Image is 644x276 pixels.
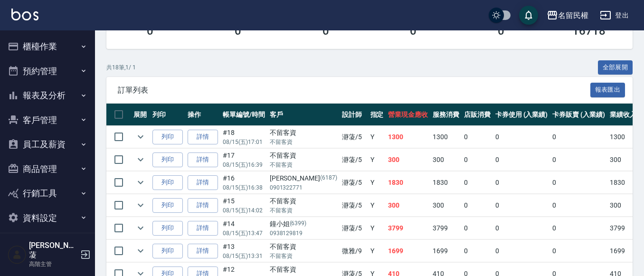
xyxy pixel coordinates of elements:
[462,194,493,217] td: 0
[340,104,368,126] th: 設計師
[270,161,337,169] p: 不留客資
[598,60,633,75] button: 全部展開
[368,149,386,171] td: Y
[220,194,267,217] td: #15
[430,217,462,239] td: 3799
[462,104,493,126] th: 店販消費
[430,240,462,262] td: 1699
[152,198,183,213] button: 列印
[607,240,639,262] td: 1699
[462,240,493,262] td: 0
[596,7,633,24] button: 登出
[223,206,265,215] p: 08/15 (五) 14:02
[270,151,337,161] div: 不留客資
[550,171,607,194] td: 0
[462,171,493,194] td: 0
[4,132,91,157] button: 員工及薪資
[430,104,462,126] th: 服務消費
[133,175,148,190] button: expand row
[4,157,91,181] button: 商品管理
[270,242,337,252] div: 不留客資
[368,171,386,194] td: Y
[368,104,386,126] th: 指定
[543,6,592,25] button: 名留民權
[340,240,368,262] td: 微雅 /9
[368,194,386,217] td: Y
[493,126,550,148] td: 0
[607,149,639,171] td: 300
[519,6,538,25] button: save
[386,104,430,126] th: 營業現金應收
[430,149,462,171] td: 300
[368,126,386,148] td: Y
[493,104,550,126] th: 卡券使用 (入業績)
[223,138,265,146] p: 08/15 (五) 17:01
[430,126,462,148] td: 1300
[270,206,337,215] p: 不留客資
[133,198,148,212] button: expand row
[4,83,91,108] button: 報表及分析
[4,59,91,84] button: 預約管理
[550,240,607,262] td: 0
[607,104,639,126] th: 業績收入
[220,104,267,126] th: 帳單編號/時間
[322,24,329,38] h3: 0
[607,194,639,217] td: 300
[607,171,639,194] td: 1830
[340,126,368,148] td: 瀞蓤 /5
[133,221,148,235] button: expand row
[223,161,265,169] p: 08/15 (五) 16:39
[133,130,148,144] button: expand row
[410,24,417,38] h3: 0
[550,104,607,126] th: 卡券販賣 (入業績)
[270,252,337,260] p: 不留客資
[220,126,267,148] td: #18
[185,104,220,126] th: 操作
[223,252,265,260] p: 08/15 (五) 13:31
[462,217,493,239] td: 0
[152,221,183,236] button: 列印
[133,244,148,258] button: expand row
[220,171,267,194] td: #16
[368,240,386,262] td: Y
[270,173,337,183] div: [PERSON_NAME]
[340,149,368,171] td: 瀞蓤 /5
[462,149,493,171] td: 0
[270,128,337,138] div: 不留客資
[550,126,607,148] td: 0
[152,244,183,258] button: 列印
[267,104,340,126] th: 客戶
[368,217,386,239] td: Y
[29,260,77,268] p: 高階主管
[4,108,91,133] button: 客戶管理
[270,138,337,146] p: 不留客資
[270,219,337,229] div: 鐘小姐
[152,152,183,167] button: 列印
[152,175,183,190] button: 列印
[147,24,153,38] h3: 0
[188,244,218,258] a: 詳情
[150,104,185,126] th: 列印
[223,229,265,238] p: 08/15 (五) 13:47
[235,24,241,38] h3: 0
[11,9,38,20] img: Logo
[106,63,136,72] p: 共 18 筆, 1 / 1
[386,171,430,194] td: 1830
[4,206,91,230] button: 資料設定
[270,229,337,238] p: 0938129819
[607,217,639,239] td: 3799
[493,240,550,262] td: 0
[220,149,267,171] td: #17
[498,24,504,38] h3: 0
[386,217,430,239] td: 3799
[590,85,625,94] a: 報表匯出
[118,86,590,95] span: 訂單列表
[133,152,148,167] button: expand row
[558,10,588,21] div: 名留民權
[131,104,150,126] th: 展開
[430,171,462,194] td: 1830
[152,130,183,144] button: 列印
[188,130,218,144] a: 詳情
[270,196,337,206] div: 不留客資
[290,219,307,229] p: (6399)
